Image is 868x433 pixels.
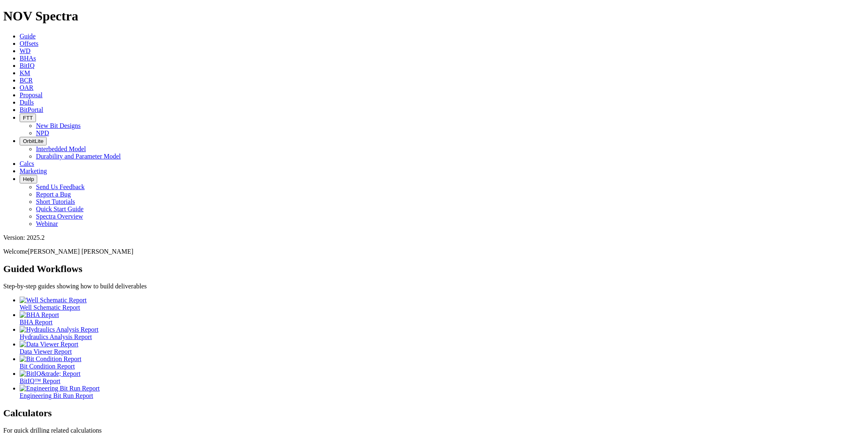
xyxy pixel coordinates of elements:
[3,263,865,275] h2: Guided Workflows
[20,304,80,311] span: Well Schematic Report
[20,341,78,348] img: Data Viewer Report
[20,311,865,326] a: BHA Report BHA Report
[20,47,31,54] a: WD
[20,297,865,311] a: Well Schematic Report Well Schematic Report
[36,191,71,198] a: Report a Bug
[20,377,60,384] span: BitIQ™ Report
[20,55,36,62] a: BHAs
[36,129,49,136] a: NPD
[20,355,81,363] img: Bit Condition Report
[20,363,75,370] span: Bit Condition Report
[20,62,34,69] a: BitIQ
[20,69,30,76] a: KM
[3,283,865,290] p: Step-by-step guides showing how to build deliverables
[20,370,865,384] a: BitIQ&trade; Report BitIQ™ Report
[36,198,75,205] a: Short Tutorials
[20,92,43,98] a: Proposal
[36,205,83,212] a: Quick Start Guide
[20,392,93,399] span: Engineering Bit Run Report
[28,248,133,255] span: [PERSON_NAME] [PERSON_NAME]
[36,183,85,190] a: Send Us Feedback
[20,370,81,377] img: BitIQ&trade; Report
[20,326,865,340] a: Hydraulics Analysis Report Hydraulics Analysis Report
[23,138,43,144] span: OrbitLite
[3,408,865,419] h2: Calculators
[36,213,83,220] a: Spectra Overview
[20,175,37,183] button: Help
[20,348,72,355] span: Data Viewer Report
[20,84,34,91] a: OAR
[20,167,47,174] a: Marketing
[23,176,34,182] span: Help
[36,122,81,129] a: New Bit Designs
[20,311,59,319] img: BHA Report
[20,33,36,40] a: Guide
[36,145,86,152] a: Interbedded Model
[20,333,92,340] span: Hydraulics Analysis Report
[3,234,865,241] div: Version: 2025.2
[20,355,865,370] a: Bit Condition Report Bit Condition Report
[20,40,38,47] a: Offsets
[20,137,47,145] button: OrbitLite
[20,160,34,167] a: Calcs
[20,77,33,84] a: BCR
[20,341,865,355] a: Data Viewer Report Data Viewer Report
[20,319,52,326] span: BHA Report
[20,114,36,122] button: FTT
[36,220,58,227] a: Webinar
[3,9,865,24] h1: NOV Spectra
[36,153,121,160] a: Durability and Parameter Model
[23,115,33,121] span: FTT
[20,297,87,304] img: Well Schematic Report
[20,106,43,113] a: BitPortal
[3,248,865,255] p: Welcome
[20,326,98,333] img: Hydraulics Analysis Report
[20,99,34,106] a: Dulls
[20,385,865,399] a: Engineering Bit Run Report Engineering Bit Run Report
[20,385,100,392] img: Engineering Bit Run Report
